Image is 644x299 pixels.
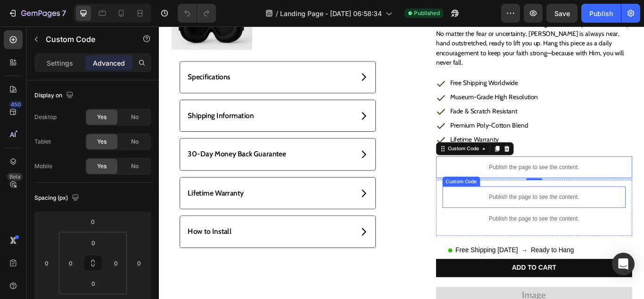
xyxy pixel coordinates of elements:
[276,9,278,18] span: /
[132,256,146,270] input: 0
[40,256,54,270] input: 0
[332,177,372,185] div: Custom Code
[84,276,103,290] input: 0px
[346,256,484,267] p: Free Shipping [DATE] Ready to Hang
[178,4,216,23] div: Undo/Redo
[34,162,52,171] div: Mobile
[335,138,375,147] div: Custom Code
[97,162,107,171] span: Yes
[131,113,139,121] span: No
[339,78,442,87] span: Museum-Grade High Resolution
[34,192,81,205] div: Spacing (px)
[414,9,440,17] span: Published
[97,113,107,121] span: Yes
[131,162,139,171] span: No
[159,26,644,299] iframe: Design area
[7,173,23,180] div: Beta
[62,8,66,19] p: 7
[9,101,23,108] div: 450
[412,277,463,287] div: Add to cart
[330,219,544,229] p: Publish the page to see the content.
[339,128,396,137] span: Lifetime Warranty
[34,113,57,121] div: Desktop
[64,256,78,270] input: 0px
[34,89,75,102] div: Display on
[83,214,102,229] input: 0
[323,271,552,292] button: Add to cart
[339,60,442,73] p: Free Shipping Worldwide
[109,256,123,270] input: 0px
[34,137,51,146] div: Tablet
[46,34,126,45] p: Custom Code
[339,94,418,103] span: Fade & Scratch Resistant
[554,9,570,17] span: Save
[589,9,613,18] div: Publish
[546,4,578,23] button: Save
[280,9,382,18] span: Landing Page - [DATE] 06:58:34
[422,257,429,265] span: →
[97,137,107,146] span: Yes
[612,253,635,275] div: Open Intercom Messenger
[84,236,103,250] input: 0px
[93,58,125,68] p: Advanced
[4,4,70,23] button: 7
[131,137,139,146] span: No
[581,4,621,23] button: Publish
[339,111,430,120] span: Premium Poly-Cotton Blend
[323,159,552,169] p: Publish the page to see the content.
[47,58,73,68] p: Settings
[330,194,544,204] p: Publish the page to see the content.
